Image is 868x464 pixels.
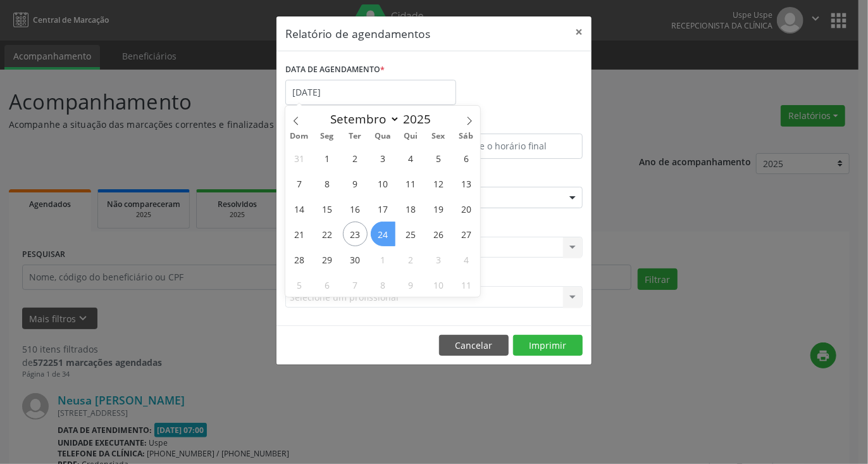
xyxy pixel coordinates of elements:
span: Setembro 7, 2025 [287,171,312,196]
span: Ter [341,132,369,141]
span: Outubro 10, 2025 [426,272,450,297]
span: Outubro 3, 2025 [426,247,450,272]
span: Setembro 6, 2025 [454,146,478,170]
span: Sex [425,132,452,141]
span: Setembro 26, 2025 [426,222,450,246]
label: ATÉ [437,114,583,134]
span: Setembro 15, 2025 [315,196,340,221]
span: Setembro 24, 2025 [371,222,395,246]
span: Setembro 20, 2025 [454,196,478,221]
span: Setembro 17, 2025 [371,196,395,221]
span: Setembro 22, 2025 [315,222,340,246]
select: Month [324,110,400,128]
span: Setembro 19, 2025 [426,196,450,221]
button: Close [566,16,592,47]
span: Setembro 30, 2025 [343,247,368,272]
span: Setembro 12, 2025 [426,171,450,196]
span: Outubro 8, 2025 [371,272,395,297]
span: Qui [397,132,425,141]
span: Setembro 8, 2025 [315,171,340,196]
span: Setembro 9, 2025 [343,171,368,196]
input: Selecione uma data ou intervalo [285,80,456,105]
span: Setembro 3, 2025 [371,146,395,170]
span: Setembro 2, 2025 [343,146,368,170]
span: Outubro 2, 2025 [398,247,423,272]
input: Selecione o horário final [437,134,583,159]
span: Outubro 4, 2025 [454,247,478,272]
span: Outubro 6, 2025 [315,272,340,297]
span: Setembro 10, 2025 [371,171,395,196]
span: Setembro 14, 2025 [287,196,312,221]
span: Setembro 23, 2025 [343,222,368,246]
span: Setembro 27, 2025 [454,222,478,246]
span: Setembro 5, 2025 [426,146,450,170]
span: Sáb [452,132,480,141]
span: Setembro 28, 2025 [287,247,312,272]
span: Setembro 18, 2025 [398,196,423,221]
button: Cancelar [439,335,509,356]
span: Setembro 21, 2025 [287,222,312,246]
span: Outubro 1, 2025 [371,247,395,272]
span: Outubro 5, 2025 [287,272,312,297]
span: Setembro 13, 2025 [454,171,478,196]
span: Setembro 29, 2025 [315,247,340,272]
input: Year [400,111,442,127]
span: Setembro 25, 2025 [398,222,423,246]
button: Imprimir [513,335,583,356]
span: Outubro 7, 2025 [343,272,368,297]
span: Outubro 11, 2025 [454,272,478,297]
span: Qua [369,132,397,141]
span: Setembro 1, 2025 [315,146,340,170]
span: Outubro 9, 2025 [398,272,423,297]
h5: Relatório de agendamentos [285,25,430,42]
span: Setembro 11, 2025 [398,171,423,196]
label: DATA DE AGENDAMENTO [285,60,385,80]
span: Seg [313,132,341,141]
span: Setembro 4, 2025 [398,146,423,170]
span: Setembro 16, 2025 [343,196,368,221]
span: Dom [285,132,313,141]
span: Agosto 31, 2025 [287,146,312,170]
